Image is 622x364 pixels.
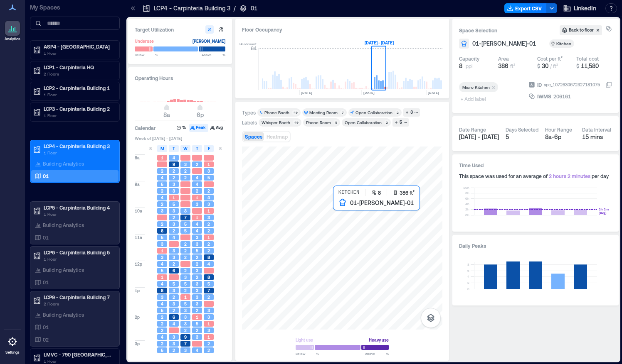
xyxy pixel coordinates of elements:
span: 12p [135,261,142,267]
p: 1 Floor [44,149,114,156]
h3: Time Used [459,161,612,169]
h3: Calendar [135,124,156,132]
span: 3 [173,341,175,347]
tspan: 6 [467,269,469,273]
span: 2 [161,168,163,174]
p: LCP4 - Carpinteria Building 3 [44,143,114,149]
p: LCP4 - Carpinteria Building 3 [154,4,230,12]
span: 2 [161,321,163,327]
div: Heavy use [369,336,389,344]
span: 386 [498,62,508,69]
span: / ft² [550,63,558,69]
span: 4 [161,261,163,267]
p: LCP2 - Carpinteria Building 1 [44,85,114,91]
span: 10a [135,208,142,214]
span: 3 [196,281,198,287]
span: 4 [173,321,175,327]
div: 7 [340,110,345,115]
span: 2 [184,288,187,293]
p: 1 Floor [44,112,114,119]
span: 3 [207,314,210,320]
div: Area [498,55,509,62]
span: 1 [173,195,175,200]
span: 3 [184,308,187,313]
p: Settings [5,350,20,355]
p: Building Analytics [43,266,84,273]
div: Phone Booth [264,110,289,115]
span: 2 [173,294,175,300]
span: 8 [207,254,210,260]
span: 3 [161,208,163,214]
p: 01 [43,279,49,286]
div: Total cost [576,55,599,62]
span: 5 [184,221,187,227]
span: 3 [184,161,187,167]
span: 2 hours 2 minutes [549,173,590,179]
span: 4 [161,281,163,287]
div: Phone Room [306,120,331,125]
tspan: 10h [463,186,469,190]
span: LinkedIn [574,4,596,12]
span: Heatmap [267,134,288,139]
span: 2 [184,175,187,181]
p: 01 [251,4,257,12]
p: LCP6 - Carpinteria Building 5 [44,249,114,256]
div: 5 [333,120,338,125]
p: LMVC - 790 [GEOGRAPHIC_DATA] B2 [44,351,114,358]
span: 1 [207,321,210,327]
span: 01-[PERSON_NAME]-01 [472,39,536,48]
span: S [149,145,152,152]
span: 2 [207,248,210,254]
span: 11,580 [581,62,599,69]
span: 3 [184,321,187,327]
span: 4 [173,235,175,240]
span: 8 [161,288,163,293]
button: Spaces [243,132,264,141]
div: 2 [395,110,400,115]
button: Kitchen [549,39,584,48]
span: 2 [207,221,210,227]
div: Hour Range [545,126,572,133]
span: 8a [135,155,140,161]
div: Remove Micro Kitchen [490,84,498,90]
span: 1 [196,215,198,220]
span: 3 [184,314,187,320]
span: 2 [207,294,210,300]
div: Days Selected [506,126,538,133]
div: 49 [292,110,299,115]
span: 1 [207,334,210,340]
div: 15 mins [582,133,612,141]
span: 30 [542,62,548,69]
span: 6p [197,111,204,118]
div: Types [242,109,256,116]
tspan: 8h [465,191,469,195]
span: 3 [196,235,198,240]
span: 5 [184,228,187,234]
span: 3 [196,334,198,340]
div: Floor Occupancy [242,25,442,34]
p: LCP3 - Carpinteria Building 2 [44,105,114,112]
span: 2 [161,221,163,227]
h3: Operating Hours [135,74,225,82]
span: $ [537,63,540,69]
div: 5 [506,133,538,141]
span: 4 [173,155,175,161]
span: [DATE] - [DATE] [459,133,499,140]
span: Spaces [245,134,262,139]
div: spc_1072630672327181075 [543,81,601,89]
span: 2 [184,268,187,274]
span: 2 [196,308,198,313]
span: 5 [207,281,210,287]
span: 9a [135,181,140,187]
span: 5 [161,235,163,240]
span: 2 [173,228,175,234]
span: 1 [196,314,198,320]
span: 2 [161,201,163,207]
span: ft² [510,63,515,69]
span: F [208,145,210,152]
span: 3 [173,188,175,194]
span: 7 [184,341,187,347]
span: IWMS [537,92,551,100]
h3: Target Utilization [135,25,225,34]
div: Meeting Room [309,110,338,115]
